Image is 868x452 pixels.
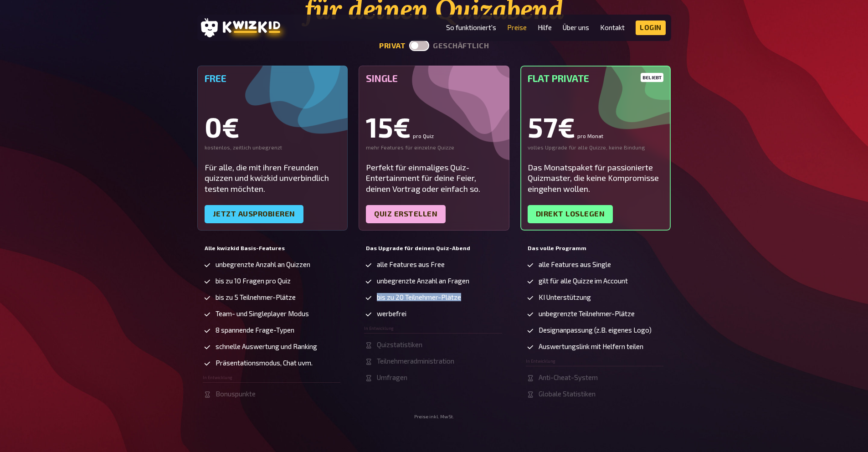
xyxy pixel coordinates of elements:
div: Für alle, die mit ihren Freunden quizzen und kwizkid unverbindlich testen möchten. [205,162,341,194]
span: Auswertungslink mit Helfern teilen [539,343,643,350]
h5: Das Upgrade für deinen Quiz-Abend [366,245,502,252]
span: Umfragen [377,374,407,381]
span: alle Features aus Single [539,261,611,268]
a: So funktioniert's [446,24,496,31]
a: Jetzt ausprobieren [205,205,303,223]
div: Das Monatspaket für passionierte Quizmaster, die keine Kompromisse eingehen wollen. [528,162,664,194]
a: Quiz erstellen [366,205,446,223]
span: Bonuspunkte [216,390,256,398]
span: bis zu 20 Teilnehmer-Plätze [377,293,461,301]
button: geschäftlich [433,41,489,50]
span: Team- und Singleplayer Modus [216,310,309,318]
h5: Das volle Programm [528,245,664,252]
span: werbefrei [377,310,406,318]
span: Anti-Cheat-System [539,374,598,381]
small: pro Quiz [413,133,434,139]
a: Hilfe [538,24,552,31]
span: schnelle Auswertung und Ranking [216,343,317,350]
div: mehr Features für einzelne Quizze [366,144,502,151]
div: volles Upgrade für alle Quizze, keine Bindung [528,144,664,151]
span: unbegrenzte Teilnehmer-Plätze [539,310,635,318]
span: unbegrenzte Anzahl an Quizzen [216,261,310,268]
a: Über uns [563,24,589,31]
span: 8 spannende Frage-Typen [216,326,294,334]
span: Designanpassung (z.B. eigenes Logo) [539,326,652,334]
div: 15€ [366,113,502,140]
h5: Flat Private [528,73,664,84]
div: kostenlos, zeitlich unbegrenzt [205,144,341,151]
span: In Entwicklung [526,359,555,364]
span: Teilnehmeradministration [377,357,454,365]
h5: Alle kwizkid Basis-Features [205,245,341,252]
a: Preise [507,24,527,31]
span: Quizstatistiken [377,341,422,349]
span: KI Unterstützung [539,293,591,301]
div: 57€ [528,113,664,140]
span: alle Features aus Free [377,261,445,268]
h5: Single [366,73,502,84]
span: In Entwicklung [364,326,394,331]
div: Perfekt für einmaliges Quiz-Entertainment für deine Feier, deinen Vortrag oder einfach so. [366,162,502,194]
span: bis zu 5 Teilnehmer-Plätze [216,293,296,301]
span: Präsentationsmodus, Chat uvm. [216,359,313,367]
a: Login [636,21,666,35]
a: Kontakt [600,24,625,31]
span: gilt für alle Quizze im Account [539,277,628,285]
small: pro Monat [577,133,603,139]
span: unbegrenzte Anzahl an Fragen [377,277,469,285]
div: 0€ [205,113,341,140]
small: Preise inkl. MwSt. [414,414,454,420]
span: Globale Statistiken [539,390,596,398]
span: bis zu 10 Fragen pro Quiz [216,277,291,285]
span: In Entwicklung [203,375,232,380]
button: privat [379,41,406,50]
h5: Free [205,73,341,84]
a: Direkt loslegen [528,205,613,223]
